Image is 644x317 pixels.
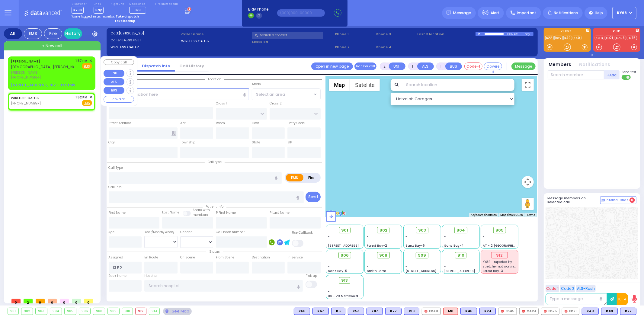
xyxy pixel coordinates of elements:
a: K22 [545,36,554,40]
span: 901 [341,227,348,233]
button: ky68 [612,7,636,19]
img: message.svg [447,11,451,15]
button: Code 2 [560,285,575,292]
span: Alert [491,10,499,16]
span: 903 [418,227,426,233]
input: Search location here [109,88,249,100]
span: 2 [24,299,33,303]
label: Cross 1 [216,101,227,106]
span: 909 [418,252,426,258]
span: Message [453,10,471,16]
img: red-radio-icon.svg [544,310,547,313]
div: 912 [491,252,508,259]
div: 906 [79,308,91,315]
strong: Take dispatch [116,14,139,19]
div: BLS [620,308,636,315]
button: ALS-Rush [576,285,596,292]
span: Important [517,10,536,16]
label: Age [109,230,115,235]
span: 905 [495,227,504,233]
span: - [367,239,369,243]
span: Forest Bay-2 [367,243,387,248]
span: - [328,289,330,294]
button: BUS [104,87,124,94]
label: On Scene [180,255,195,260]
div: BLS [385,308,402,315]
label: Cad: [111,31,179,36]
span: Sanz Bay-5 [328,269,348,273]
div: Fire [44,28,62,39]
div: 913 [149,308,160,315]
div: K87 [367,308,383,315]
span: - [367,260,369,264]
div: 901 [8,308,18,315]
label: Call Info [109,185,122,190]
label: WIRELESS CALLER [181,39,250,44]
div: 904 [50,308,62,315]
button: Code 1 [546,285,559,292]
label: State [252,140,260,145]
div: K53 [348,308,364,315]
div: FD45 [498,308,517,315]
a: K40 [573,36,582,40]
span: 0 [36,299,45,303]
div: 905 [65,308,76,315]
label: Night unit [111,2,124,6]
span: - [328,264,330,269]
span: Forest Bay-3 [483,269,503,273]
span: Bay [94,7,104,14]
div: BLS [479,308,496,315]
div: K66 [294,308,310,315]
span: - [444,234,446,239]
div: BLS [348,308,364,315]
label: ZIP [287,140,292,145]
u: [STREET_ADDRESS] 012 - Use this [11,82,75,88]
span: - [405,264,407,269]
label: Apt [180,121,186,126]
span: - [483,234,485,239]
div: 908 [93,308,105,315]
div: BLS [331,308,345,315]
label: En Route [144,255,158,260]
label: First Name [109,210,126,215]
span: Sanz Bay-6 [405,243,425,248]
button: Drag Pegman onto the map to open Street View [522,198,534,210]
div: K49 [601,308,618,315]
span: M9 [136,8,141,12]
input: Search member [548,70,604,79]
span: - [405,234,407,239]
a: FD21 [605,36,614,40]
span: BG - 29 Merriewold S. [328,294,362,298]
label: Township [180,140,195,145]
span: Status [206,249,223,254]
button: Message [511,62,536,70]
span: 0 [72,299,81,303]
label: Entry Code [287,121,305,126]
span: 906 [341,252,349,258]
div: Year/Month/Week/Day [144,230,178,235]
label: City [109,140,115,145]
label: Last Name [162,210,179,215]
span: [DEMOGRAPHIC_DATA] [PERSON_NAME] [PERSON_NAME] - ר' [PERSON_NAME] [11,64,148,69]
span: 1:52 PM [76,95,88,100]
label: Areas [252,82,261,87]
div: K67 [312,308,329,315]
div: See map [163,308,191,315]
img: red-radio-icon.svg [501,310,504,313]
div: BLS [582,308,599,315]
button: Show satellite imagery [350,79,380,91]
label: Room [216,121,225,126]
span: Smith Farm [367,269,386,273]
span: stretcher not working properly [483,264,530,269]
label: Pick up [306,274,317,278]
label: Call back number [216,230,245,235]
div: 912 [136,308,146,315]
button: Toggle fullscreen view [522,79,534,91]
span: Internal Chat [606,198,628,202]
button: Send [306,192,321,202]
img: Google [327,209,347,217]
span: 0 [48,299,57,303]
span: 0 [60,299,69,303]
a: Open in new page [311,62,353,70]
button: Show street map [329,79,350,91]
